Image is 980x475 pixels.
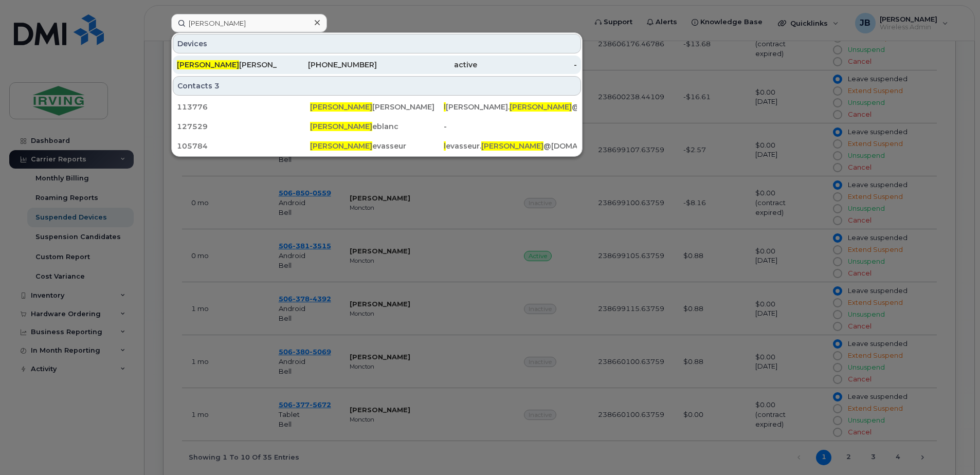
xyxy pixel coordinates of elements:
[173,137,581,155] a: 105784[PERSON_NAME]evasseurlevasseur.[PERSON_NAME]@[DOMAIN_NAME]
[177,102,310,112] div: 113776
[444,141,446,151] span: l
[310,121,443,132] div: eblanc
[310,141,443,151] div: evasseur
[444,121,577,132] div: -
[173,56,581,74] a: [PERSON_NAME][PERSON_NAME][PHONE_NUMBER]active-
[444,102,446,112] span: l
[171,14,327,32] input: Find something...
[173,76,581,96] div: Contacts
[377,60,477,70] div: active
[177,141,310,151] div: 105784
[444,102,577,112] div: [PERSON_NAME]. @[DOMAIN_NAME]
[310,102,372,112] span: [PERSON_NAME]
[173,34,581,53] div: Devices
[444,141,577,151] div: evasseur. @[DOMAIN_NAME]
[177,60,277,70] div: [PERSON_NAME]
[173,98,581,116] a: 113776[PERSON_NAME][PERSON_NAME]l[PERSON_NAME].[PERSON_NAME]@[DOMAIN_NAME]
[510,102,572,112] span: [PERSON_NAME]
[177,121,310,132] div: 127529
[481,141,543,151] span: [PERSON_NAME]
[173,117,581,136] a: 127529[PERSON_NAME]eblanc-
[214,81,220,91] span: 3
[310,122,372,131] span: [PERSON_NAME]
[310,141,372,151] span: [PERSON_NAME]
[177,60,239,69] span: [PERSON_NAME]
[310,102,443,112] div: [PERSON_NAME]
[277,60,377,70] div: [PHONE_NUMBER]
[477,60,577,70] div: -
